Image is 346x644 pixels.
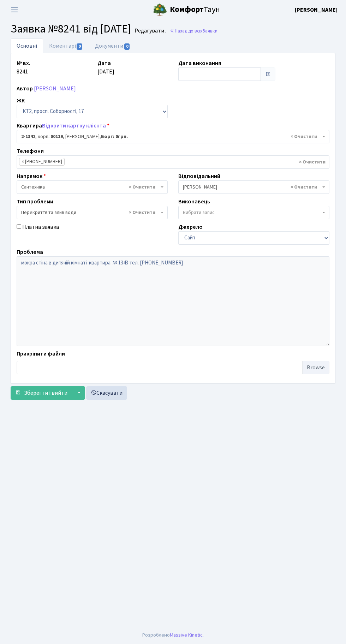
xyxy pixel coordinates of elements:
[178,223,203,231] label: Джерело
[17,172,46,180] label: Напрямок
[17,206,168,219] span: Перекриття та злив води
[17,248,43,256] label: Проблема
[17,59,30,67] label: № вх.
[170,4,220,16] span: Таун
[92,59,173,81] div: [DATE]
[178,197,210,206] label: Виконавець
[17,256,329,346] textarea: мокра стіна в дитячій кімнаті квартира № 1343 тел. [PHONE_NUMBER]
[17,84,33,93] label: Автор
[17,147,44,155] label: Телефони
[129,184,155,191] span: Видалити всі елементи
[101,133,128,140] b: Борг: 0грн.
[295,6,338,14] a: [PERSON_NAME]
[50,133,63,140] b: 00119
[183,184,321,191] span: Тихонов М.М.
[17,197,53,206] label: Тип проблеми
[17,121,109,130] label: Квартира
[178,59,221,67] label: Дата виконання
[17,180,168,194] span: Сантехніка
[42,122,106,130] a: Відкрити картку клієнта
[291,184,317,191] span: Видалити всі елементи
[22,158,24,165] span: ×
[6,4,23,16] button: Переключити навігацію
[21,133,321,140] span: <b>2-1342</b>, корп.: <b>00119</b>, Щербань Наталія Григорівна, <b>Борг: 0грн.</b>
[17,350,65,358] label: Прикріпити файли
[170,4,204,15] b: Комфорт
[97,59,111,67] label: Дата
[43,38,89,53] a: Коментарі
[11,21,131,37] span: Заявка №8241 від [DATE]
[183,209,215,216] span: Вибрати запис
[19,158,65,166] li: (096) 249-30-72
[21,184,159,191] span: Сантехніка
[124,43,130,50] span: 0
[11,38,43,53] a: Основні
[86,386,127,400] a: Скасувати
[178,172,220,180] label: Відповідальний
[77,43,82,50] span: 0
[291,133,317,140] span: Видалити всі елементи
[21,209,159,216] span: Перекриття та злив води
[170,28,217,34] a: Назад до всіхЗаявки
[299,159,326,166] span: Видалити всі елементи
[142,631,204,639] div: Розроблено .
[133,28,166,34] small: Редагувати .
[129,209,155,216] span: Видалити всі елементи
[22,223,59,231] label: Платна заявка
[170,631,203,639] a: Massive Kinetic
[11,386,72,400] button: Зберегти і вийти
[202,28,217,34] span: Заявки
[153,3,167,17] img: logo.png
[11,59,92,81] div: 8241
[24,389,67,397] span: Зберегти і вийти
[178,180,329,194] span: Тихонов М.М.
[89,38,136,53] a: Документи
[21,133,35,140] b: 2-1342
[295,6,338,14] b: [PERSON_NAME]
[17,96,25,105] label: ЖК
[17,130,329,143] span: <b>2-1342</b>, корп.: <b>00119</b>, Щербань Наталія Григорівна, <b>Борг: 0грн.</b>
[34,85,76,93] a: [PERSON_NAME]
